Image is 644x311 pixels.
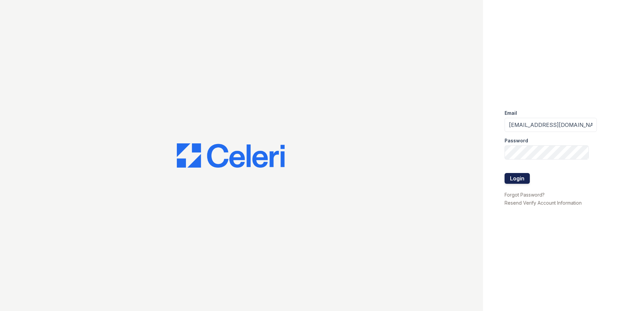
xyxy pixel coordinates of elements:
[505,192,545,198] a: Forgot Password?
[505,110,517,116] label: Email
[177,143,285,168] img: CE_Logo_Blue-a8612792a0a2168367f1c8372b55b34899dd931a85d93a1a3d3e32e68fde9ad4.png
[505,137,528,144] label: Password
[505,173,530,184] button: Login
[505,200,582,206] a: Resend Verify Account Information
